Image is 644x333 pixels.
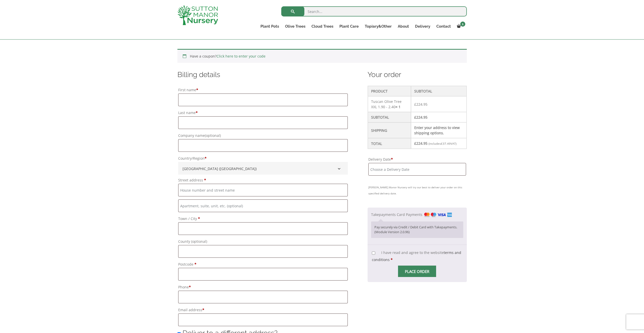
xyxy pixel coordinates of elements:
span: United Kingdom (UK) [181,164,345,173]
strong: × 1 [395,104,401,109]
span: £ [441,142,443,145]
label: Delivery Date [368,156,466,163]
label: County [178,238,348,245]
label: Email address [178,306,348,313]
bdi: 224.95 [414,115,427,120]
label: Street address [178,177,348,184]
bdi: 224.95 [414,102,427,107]
label: Company name [178,132,348,139]
a: Contact [433,23,454,30]
input: Search... [281,6,467,16]
span: (optional) [191,239,207,244]
a: Click here to enter your code [217,54,266,59]
a: Delivery [412,23,433,30]
input: Apartment, suite, unit, etc. (optional) [178,199,348,212]
img: logo [177,5,218,25]
a: 1 [454,23,467,30]
h3: Billing details [177,70,349,79]
label: First name [178,86,348,94]
th: Total [368,138,411,149]
label: Phone [178,284,348,291]
span: Country/Region [178,162,348,175]
th: Subtotal [411,86,466,96]
th: Shipping [368,122,411,138]
input: I have read and agree to the websiteterms and conditions * [372,251,375,255]
img: Takepayments Card Payments [424,213,452,217]
small: (includes VAT) [428,142,456,145]
span: 37.49 [441,142,451,145]
span: 1 [460,22,465,27]
td: Enter your address to view shipping options. [411,122,466,138]
span: £ [414,102,416,107]
small: [PERSON_NAME] Manor Nursery will try our best to deliver your order on this specified delivery date. [368,184,466,196]
span: £ [414,141,416,146]
a: Topiary&Other [362,23,395,30]
th: Subtotal [368,112,411,122]
a: Cloud Trees [308,23,336,30]
a: Plant Care [336,23,362,30]
abbr: required [391,257,393,262]
input: House number and street name [178,184,348,196]
bdi: 224.95 [414,141,427,146]
abbr: required [391,157,393,162]
p: Pay securely via Credit / Debit Card with Takepayments. (Module Version 2.0.96) [374,225,460,235]
label: Postcode [178,261,348,268]
label: Takepayments Card Payments [371,212,452,217]
th: Product [368,86,411,96]
div: Have a coupon? [177,49,467,63]
h3: Your order [368,70,467,79]
td: Tuscan Olive Tree XXL 1.90 - 2.40 [368,96,411,112]
a: Plant Pots [257,23,282,30]
input: Choose a Delivery Date [368,163,466,176]
span: (optional) [205,133,221,138]
a: About [395,23,412,30]
a: Olive Trees [282,23,308,30]
label: Country/Region [178,155,348,162]
input: Place order [398,266,436,277]
label: Town / City [178,215,348,222]
span: I have read and agree to the website [372,250,461,262]
span: £ [414,115,416,120]
label: Last name [178,109,348,116]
